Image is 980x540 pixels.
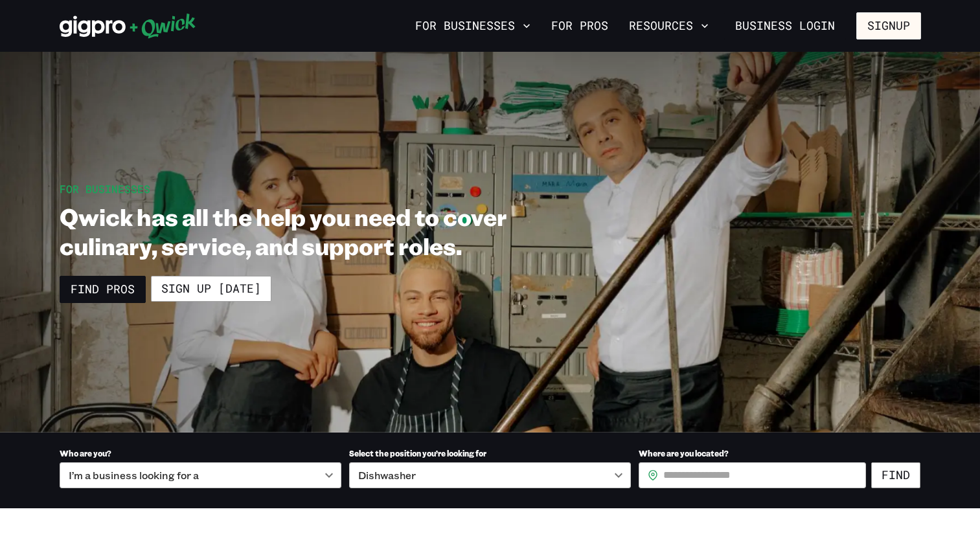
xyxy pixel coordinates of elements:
a: For Pros [546,15,613,37]
div: Dishwasher [349,462,631,488]
span: Where are you located? [639,448,729,458]
span: For Businesses [60,182,150,196]
a: Sign up [DATE] [151,276,271,302]
h1: Qwick has all the help you need to cover culinary, service, and support roles. [60,202,576,260]
a: Business Login [724,12,846,39]
div: I’m a business looking for a [60,462,341,488]
button: Signup [856,12,921,39]
button: Resources [624,15,714,37]
span: Who are you? [60,448,111,458]
a: Find Pros [60,276,146,303]
button: For Businesses [410,15,536,37]
span: Select the position you’re looking for [349,448,486,458]
button: Find [871,462,920,488]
